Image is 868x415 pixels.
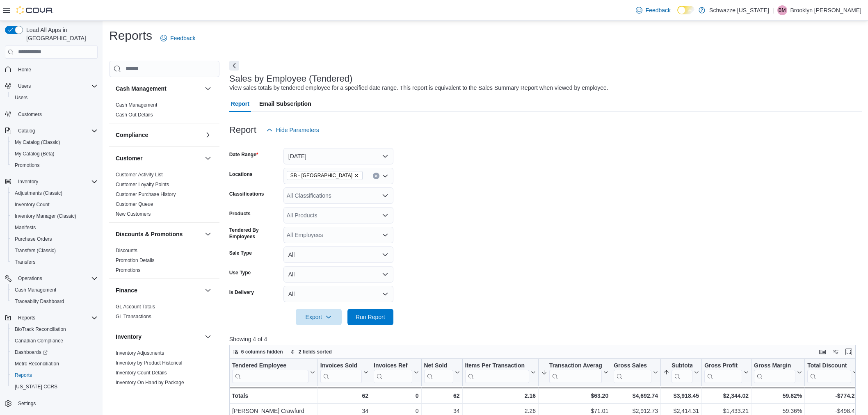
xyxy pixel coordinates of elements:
p: Schwazze [US_STATE] [709,5,769,15]
span: Inventory [18,178,38,185]
span: Metrc Reconciliation [15,360,59,367]
span: BioTrack Reconciliation [11,324,98,334]
button: Users [15,81,34,91]
div: Invoices Sold [320,362,362,369]
span: Run Report [356,313,385,321]
div: Gross Sales [614,362,651,369]
button: My Catalog (Beta) [8,148,101,160]
button: Transfers [8,256,101,268]
div: Net Sold [424,362,453,369]
button: Clear input [373,173,379,179]
span: Inventory Manager (Classic) [15,213,76,219]
div: Totals [232,391,315,401]
button: Finance [116,286,201,294]
button: Next [229,61,239,71]
span: Settings [18,400,36,407]
span: Dashboards [15,349,48,356]
span: Promotions [116,267,141,274]
span: Customers [15,109,98,119]
div: $4,692.74 [614,391,658,401]
div: 62 [424,391,459,401]
button: Cash Management [116,84,201,93]
a: Customers [15,109,45,119]
div: Items Per Transaction [465,362,529,369]
button: Keyboard shortcuts [818,347,827,357]
button: Customer [203,153,213,163]
span: Customer Queue [116,201,153,207]
a: Customer Loyalty Points [116,182,169,187]
span: Dashboards [11,347,98,357]
div: Gross Sales [614,362,651,383]
button: Reports [8,369,101,381]
a: Feedback [633,2,674,18]
span: Operations [15,274,98,283]
button: Promotions [8,160,101,171]
img: Cova [16,6,53,14]
button: [DATE] [283,148,393,164]
div: 2.16 [465,391,536,401]
div: Invoices Ref [374,362,412,383]
button: Compliance [203,130,213,140]
span: [US_STATE] CCRS [15,383,57,390]
h3: Report [229,125,256,135]
div: $63.20 [541,391,608,401]
a: Purchase Orders [11,234,55,244]
span: Reports [15,313,98,323]
button: All [283,246,393,263]
button: Operations [15,274,46,283]
a: Dashboards [11,347,51,357]
span: Purchase Orders [15,236,52,242]
span: GL Transactions [116,313,151,320]
h3: Compliance [116,131,148,139]
a: Metrc Reconciliation [11,359,62,369]
span: Inventory Count Details [116,369,167,376]
a: GL Transactions [116,314,151,319]
div: Tendered Employee [232,362,308,369]
a: Adjustments (Classic) [11,188,66,198]
span: Traceabilty Dashboard [11,296,98,306]
a: Customer Purchase History [116,192,176,197]
label: Locations [229,171,253,178]
button: Traceabilty Dashboard [8,296,101,307]
button: Adjustments (Classic) [8,187,101,199]
button: Gross Profit [704,362,749,383]
a: New Customers [116,211,151,217]
h3: Discounts & Promotions [116,230,183,238]
h1: Reports [109,27,152,44]
span: Washington CCRS [11,382,98,392]
div: Brooklyn Michele Carlton [777,5,787,15]
h3: Sales by Employee (Tendered) [229,74,353,84]
div: Gross Margin [754,362,795,383]
div: -$774.29 [807,391,858,401]
a: Promotions [11,160,43,170]
button: Catalog [15,126,38,136]
button: Hide Parameters [263,122,322,138]
span: My Catalog (Beta) [11,149,98,159]
span: BM [779,5,786,15]
h3: Finance [116,286,137,294]
span: New Customers [116,211,151,217]
div: 0 [374,391,418,401]
div: Subtotal [672,362,692,369]
button: Gross Sales [614,362,658,383]
button: Metrc Reconciliation [8,358,101,369]
span: Adjustments (Classic) [15,190,62,196]
span: Canadian Compliance [11,336,98,346]
a: Home [15,65,34,75]
span: Traceabilty Dashboard [15,298,64,305]
span: Inventory Count [15,201,50,208]
span: Transfers [15,259,35,265]
button: My Catalog (Classic) [8,137,101,148]
a: Traceabilty Dashboard [11,296,67,306]
a: Reports [11,370,35,380]
div: Cash Management [109,100,219,123]
span: Customers [18,111,42,118]
button: Items Per Transaction [465,362,536,383]
span: Inventory [15,177,98,187]
span: SB - Belmar [287,171,363,180]
div: 59.82% [754,391,802,401]
button: Display options [831,347,841,357]
button: Purchase Orders [8,233,101,245]
button: Tendered Employee [232,362,315,383]
label: Is Delivery [229,289,254,296]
